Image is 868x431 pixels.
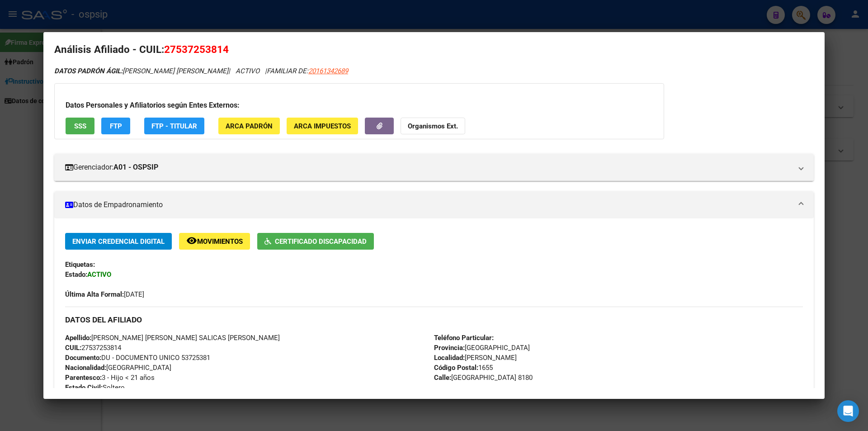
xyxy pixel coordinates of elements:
[65,384,103,392] strong: Estado Civil:
[434,374,451,382] strong: Calle:
[54,42,814,57] h2: Análisis Afiliado - CUIL:
[434,364,493,372] span: 1655
[408,122,458,130] strong: Organismos Ext.
[837,400,859,422] div: Open Intercom Messenger
[54,191,814,218] mat-expansion-panel-header: Datos de Empadronamiento
[65,374,155,382] span: 3 - Hijo < 21 años
[151,122,197,130] span: FTP - Titular
[164,43,229,55] span: 27537253814
[54,67,228,75] span: [PERSON_NAME] [PERSON_NAME]
[113,162,158,173] strong: A01 - OSPSIP
[275,237,367,246] span: Certificado Discapacidad
[72,237,165,246] span: Enviar Credencial Digital
[110,122,122,130] span: FTP
[267,67,348,75] span: FAMILIAR DE:
[54,154,814,181] mat-expansion-panel-header: Gerenciador:A01 - OSPSIP
[434,344,465,352] strong: Provincia:
[65,162,792,173] mat-panel-title: Gerenciador:
[218,118,280,134] button: ARCA Padrón
[54,67,123,75] strong: DATOS PADRÓN ÁGIL:
[65,334,280,342] span: [PERSON_NAME] [PERSON_NAME] SALICAS [PERSON_NAME]
[65,354,210,362] span: DU - DOCUMENTO UNICO 53725381
[434,374,533,382] span: [GEOGRAPHIC_DATA] 8180
[65,260,95,269] strong: Etiquetas:
[197,237,243,246] span: Movimientos
[434,364,478,372] strong: Código Postal:
[65,344,121,352] span: 27537253814
[65,364,106,372] strong: Nacionalidad:
[287,118,358,134] button: ARCA Impuestos
[434,354,465,362] strong: Localidad:
[65,233,172,250] button: Enviar Credencial Digital
[144,118,204,134] button: FTP - Titular
[434,354,517,362] span: [PERSON_NAME]
[308,67,348,75] span: 20161342689
[65,384,125,392] span: Soltero
[294,122,351,130] span: ARCA Impuestos
[66,100,653,111] h3: Datos Personales y Afiliatorios según Entes Externos:
[226,122,273,130] span: ARCA Padrón
[65,334,91,342] strong: Apellido:
[65,199,792,210] mat-panel-title: Datos de Empadronamiento
[65,354,101,362] strong: Documento:
[101,118,130,134] button: FTP
[401,118,465,134] button: Organismos Ext.
[65,290,144,298] span: [DATE]
[65,364,171,372] span: [GEOGRAPHIC_DATA]
[186,235,197,246] mat-icon: remove_red_eye
[65,315,803,325] h3: DATOS DEL AFILIADO
[66,118,94,134] button: SSS
[179,233,250,250] button: Movimientos
[54,67,348,75] i: | ACTIVO |
[65,374,102,382] strong: Parentesco:
[434,334,494,342] strong: Teléfono Particular:
[65,270,87,279] strong: Estado:
[257,233,374,250] button: Certificado Discapacidad
[65,290,124,298] strong: Última Alta Formal:
[65,344,81,352] strong: CUIL:
[87,270,111,279] strong: ACTIVO
[434,344,530,352] span: [GEOGRAPHIC_DATA]
[74,122,86,130] span: SSS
